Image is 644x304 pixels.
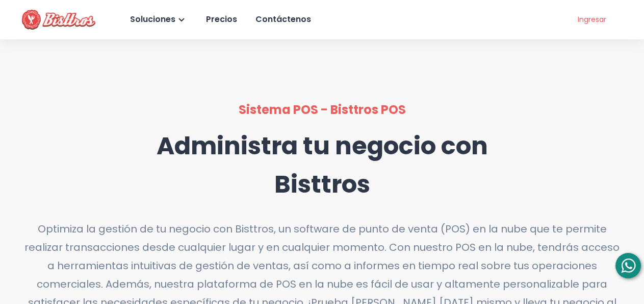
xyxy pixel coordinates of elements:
div: Precios [204,12,237,27]
div: Ingresar [576,13,606,26]
img: Bisttros POS Logo [22,10,95,30]
a: Ingresar [560,11,622,28]
div: Contáctenos [253,12,311,27]
div: Soluciones [128,12,175,27]
a: Contáctenos [253,5,311,33]
a: Precios [204,5,237,33]
h4: Sistema POS - Bisttros POS [22,100,622,119]
h1: Administra tu negocio con Bisttros [157,127,488,203]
